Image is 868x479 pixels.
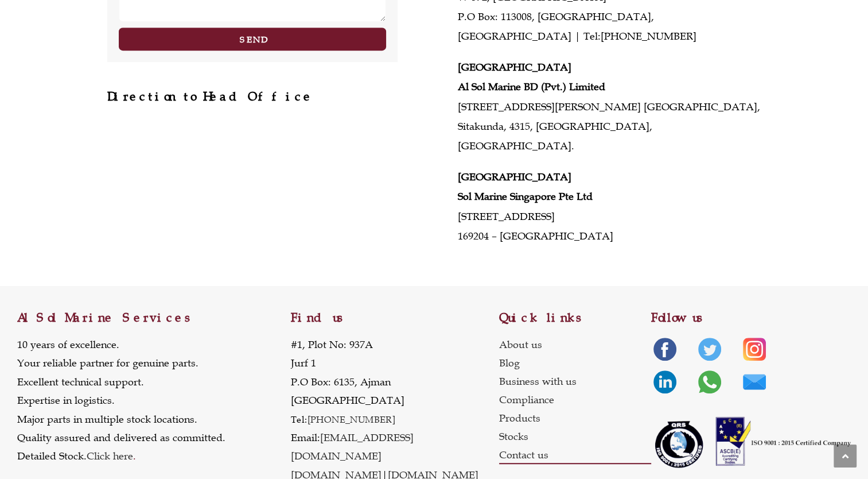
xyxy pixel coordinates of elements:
[240,35,267,44] span: Send
[499,372,651,391] a: Business with us
[651,312,851,324] h2: Follow us
[107,91,398,103] h2: Direction to Head Office
[499,427,651,446] a: Stocks
[307,414,395,425] a: [PHONE_NUMBER]
[834,445,857,468] a: Scroll to the top of the page
[458,61,571,74] strong: [GEOGRAPHIC_DATA]
[458,80,605,93] strong: Al Sol Marine BD (Pvt.) Limited
[458,190,593,203] strong: Sol Marine Singapore Pte Ltd
[107,114,398,223] iframe: 25.431702654679253, 55.53054653045025
[499,391,651,409] a: Compliance
[291,431,414,462] a: [EMAIL_ADDRESS][DOMAIN_NAME]
[17,335,225,466] p: 10 years of excellence. Your reliable partner for genuine parts. Excellent technical support. Exp...
[499,446,651,464] a: Contact us
[499,335,651,354] a: About us
[458,171,571,183] strong: [GEOGRAPHIC_DATA]
[458,57,761,156] p: [STREET_ADDRESS][PERSON_NAME] [GEOGRAPHIC_DATA], Sitakunda, 4315, [GEOGRAPHIC_DATA], [GEOGRAPHIC_...
[499,409,651,427] a: Products
[87,450,136,462] span: .
[291,414,308,425] span: Tel:
[119,28,387,51] button: Send
[17,312,291,324] h2: Al Sol Marine Services
[87,450,133,462] a: Click here
[601,30,696,43] a: [PHONE_NUMBER]
[458,167,761,246] p: [STREET_ADDRESS] 169204 – [GEOGRAPHIC_DATA]
[499,354,651,372] a: Blog
[499,312,651,324] h2: Quick links
[291,312,499,324] h2: Find us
